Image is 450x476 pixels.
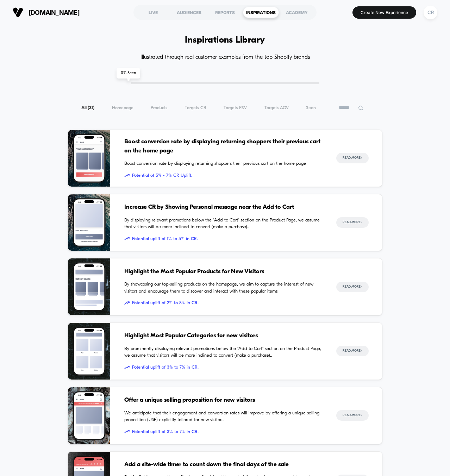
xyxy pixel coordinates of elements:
[224,105,247,111] span: Targets PSV
[68,323,110,380] img: By prominently displaying relevant promotions below the "Add to Cart" section on the Product Page...
[124,345,323,359] span: By prominently displaying relevant promotions below the "Add to Cart" section on the Product Page...
[124,364,323,371] span: Potential uplift of 3% to 7% in CR.
[336,282,369,292] button: Read More>
[68,54,383,61] h4: Illustrated through real customer examples from the top Shopify brands
[135,7,171,18] div: LIVE
[124,137,323,155] span: Boost conversion rate by displaying returning shoppers their previous cart on the home page
[68,387,110,444] img: We anticipate that their engagement and conversion rates will improve by offering a unique sellin...
[124,160,323,167] span: Boost conversion rate by displaying returning shoppers their previous cart on the home page
[185,105,206,111] span: Targets CR
[88,106,94,110] span: ( 31 )
[171,7,207,18] div: AUDIENCES
[112,105,133,111] span: Homepage
[124,428,323,436] span: Potential uplift of 3% to 7% in CR.
[336,346,369,356] button: Read More>
[124,300,323,307] span: Potential uplift of 2% to 8% in CR.
[124,281,323,295] span: By showcasing our top-selling products on the homepage, we aim to capture the interest of new vis...
[124,267,323,276] span: Highlight the Most Popular Products for New Visitors
[124,236,323,243] span: Potential uplift of 1% to 5% in CR.
[336,410,369,421] button: Read More>
[117,68,140,79] span: 0 % Seen
[207,7,243,18] div: REPORTS
[124,331,323,340] span: Highlight Most Popular Categories for new visitors
[306,105,316,111] span: Seen
[424,6,437,19] div: CR
[124,410,323,424] span: We anticipate that their engagement and conversion rates will improve by offering a unique sellin...
[124,203,323,212] span: Increase CR by Showing Personal message near the Add to Cart
[185,35,265,45] h1: Inspirations Library
[264,105,289,111] span: Targets AOV
[336,217,369,228] button: Read More>
[11,7,82,18] button: [DOMAIN_NAME]
[421,5,439,20] button: CR
[352,6,416,19] button: Create New Experience
[13,7,23,18] img: Visually logo
[124,460,323,469] span: Add a site-wide timer to count down the final days of the sale
[124,217,323,231] span: By displaying relevant promotions below the "Add to Cart" section on the Product Page, we assume ...
[68,258,110,315] img: By showcasing our top-selling products on the homepage, we aim to capture the interest of new vis...
[124,396,323,405] span: Offer a unique selling proposition for new visitors
[279,7,315,18] div: ACADEMY
[68,194,110,251] img: By displaying relevant promotions below the "Add to Cart" section on the Product Page, we assume ...
[243,7,279,18] div: INSPIRATIONS
[336,153,369,163] button: Read More>
[29,9,80,16] span: [DOMAIN_NAME]
[124,172,323,179] span: Potential of 5% - 7% CR Uplift.
[81,105,94,111] span: All
[68,130,110,187] img: Boost conversion rate by displaying returning shoppers their previous cart on the home page
[151,105,167,111] span: Products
